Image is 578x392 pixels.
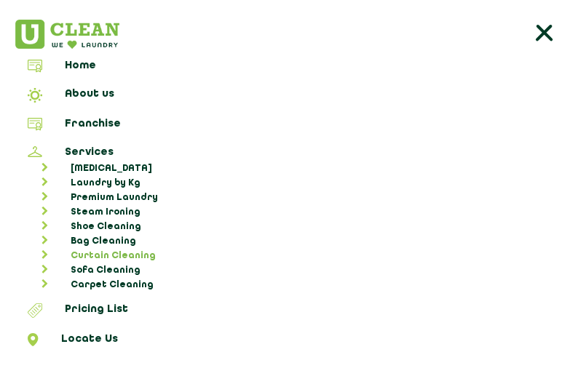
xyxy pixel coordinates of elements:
[20,220,573,234] a: Shoe Cleaning
[20,263,573,278] a: Sofa Cleaning
[20,278,573,292] a: Carpet Cleaning
[5,88,573,107] a: About us
[5,60,573,77] a: Home
[5,146,573,161] a: Services
[20,161,573,176] a: [MEDICAL_DATA]
[20,249,573,263] a: Curtain Cleaning
[5,303,573,322] a: Pricing List
[5,118,573,135] a: Franchise
[20,191,573,205] a: Premium Laundry
[20,176,573,191] a: Laundry by Kg
[5,20,119,49] img: UClean Laundry and Dry Cleaning
[5,333,573,351] a: Locate Us
[20,234,573,249] a: Bag Cleaning
[20,205,573,220] a: Steam Ironing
